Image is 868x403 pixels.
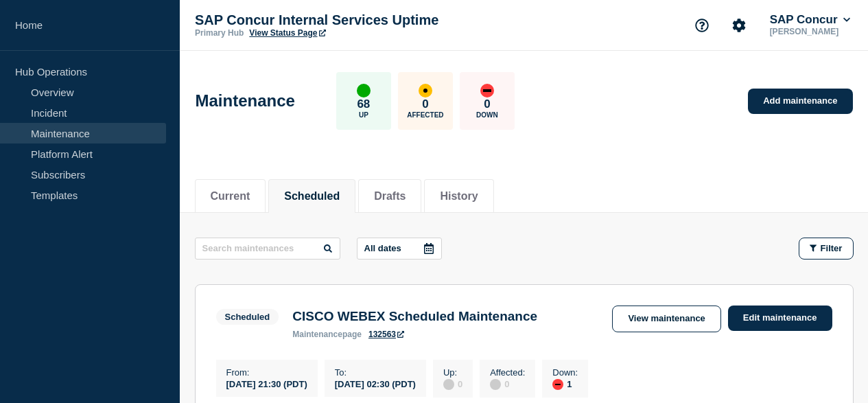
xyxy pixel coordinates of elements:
[728,306,832,331] a: Edit maintenance
[225,312,270,322] div: Scheduled
[552,367,578,378] p: Down :
[226,378,307,389] div: [DATE] 21:30 (PDT)
[767,13,853,27] button: SAP Concur
[552,378,578,390] div: 1
[552,379,563,390] div: down
[335,378,416,389] div: [DATE] 02:30 (PDT)
[440,190,478,203] button: History
[357,97,370,111] p: 68
[443,379,454,390] div: disabled
[767,27,853,36] p: [PERSON_NAME]
[688,11,716,40] button: Support
[195,238,340,260] input: Search maintenances
[799,238,854,260] button: Filter
[364,243,401,253] p: All dates
[368,330,404,339] a: 132563
[422,97,428,111] p: 0
[490,378,525,390] div: 0
[292,330,362,339] p: page
[374,190,406,203] button: Drafts
[612,306,720,332] a: View maintenance
[195,28,244,38] p: Primary Hub
[725,11,753,40] button: Account settings
[359,111,368,119] p: Up
[335,367,416,378] p: To :
[195,12,469,28] p: SAP Concur Internal Services Uptime
[284,190,340,203] button: Scheduled
[484,97,490,111] p: 0
[226,367,307,378] p: From :
[490,379,501,390] div: disabled
[480,84,494,97] div: down
[407,111,443,119] p: Affected
[292,330,342,339] span: maintenance
[211,190,250,203] button: Current
[490,367,525,378] p: Affected :
[443,367,462,378] p: Up :
[249,28,325,38] a: View Status Page
[357,238,442,260] button: All dates
[443,378,462,390] div: 0
[357,84,371,97] div: up
[821,243,843,253] span: Filter
[748,89,852,114] a: Add maintenance
[292,309,537,324] h3: CISCO WEBEX Scheduled Maintenance
[196,91,295,111] h1: Maintenance
[419,84,432,97] div: affected
[476,111,498,119] p: Down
